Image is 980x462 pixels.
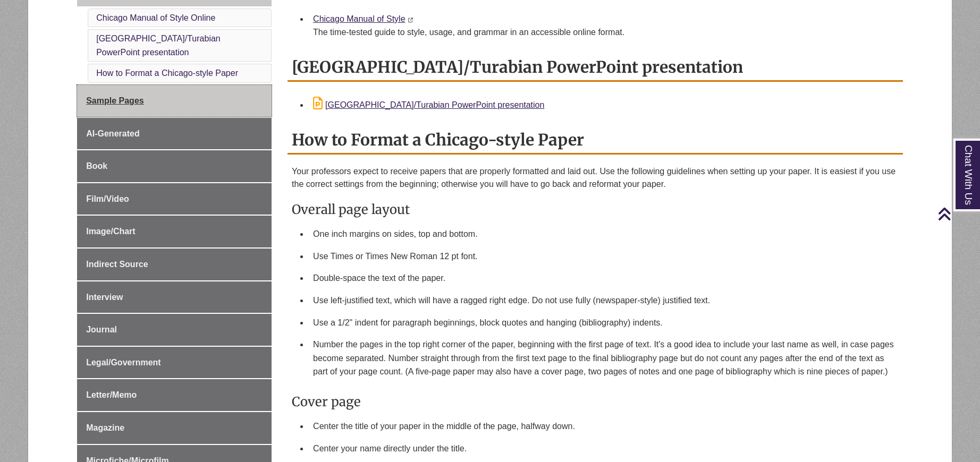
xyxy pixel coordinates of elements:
a: Chicago Manual of Style Online [96,13,215,22]
span: Letter/Memo [86,390,137,399]
div: The time-tested guide to style, usage, and grammar in an accessible online format. [313,26,894,39]
a: Film/Video [77,183,272,215]
li: One inch margins on sides, top and bottom. [309,223,899,245]
span: AI-Generated [86,129,139,138]
span: Journal [86,325,117,334]
a: Book [77,150,272,182]
li: Use Times or Times New Roman 12 pt font. [309,245,899,268]
a: Legal/Government [77,347,272,379]
li: Number the pages in the top right corner of the paper, beginning with the first page of text. It'... [309,333,899,383]
a: Back to Top [937,207,977,221]
li: Use a 1/2" indent for paragraph beginnings, block quotes and hanging (bibliography) indents. [309,312,899,334]
span: Magazine [86,423,124,432]
span: Film/Video [86,194,129,203]
a: AI-Generated [77,118,272,150]
h3: Overall page layout [292,201,899,218]
span: Indirect Source [86,260,148,269]
a: Journal [77,314,272,346]
h3: Cover page [292,393,899,410]
i: This link opens in a new window [408,18,413,22]
span: Sample Pages [86,96,144,105]
li: Center the title of your paper in the middle of the page, halfway down. [309,415,899,438]
li: Center your name directly under the title. [309,438,899,460]
a: Chicago Manual of Style [313,14,405,23]
a: Indirect Source [77,249,272,280]
a: Letter/Memo [77,379,272,411]
li: Double-space the text of the paper. [309,267,899,289]
span: Image/Chart [86,227,135,236]
span: Book [86,161,107,170]
h2: How to Format a Chicago-style Paper [288,126,903,155]
p: Your professors expect to receive papers that are properly formatted and laid out. Use the follow... [292,165,899,191]
a: Magazine [77,412,272,444]
li: Use left-justified text, which will have a ragged right edge. Do not use fully (newspaper-style) ... [309,289,899,312]
a: Image/Chart [77,216,272,247]
a: [GEOGRAPHIC_DATA]/Turabian PowerPoint presentation [313,100,544,109]
span: Interview [86,293,123,302]
h2: [GEOGRAPHIC_DATA]/Turabian PowerPoint presentation [288,54,903,82]
span: Legal/Government [86,358,160,367]
a: Interview [77,281,272,313]
a: [GEOGRAPHIC_DATA]/Turabian PowerPoint presentation [96,34,221,57]
a: How to Format a Chicago-style Paper [96,69,238,78]
a: Sample Pages [77,85,272,117]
